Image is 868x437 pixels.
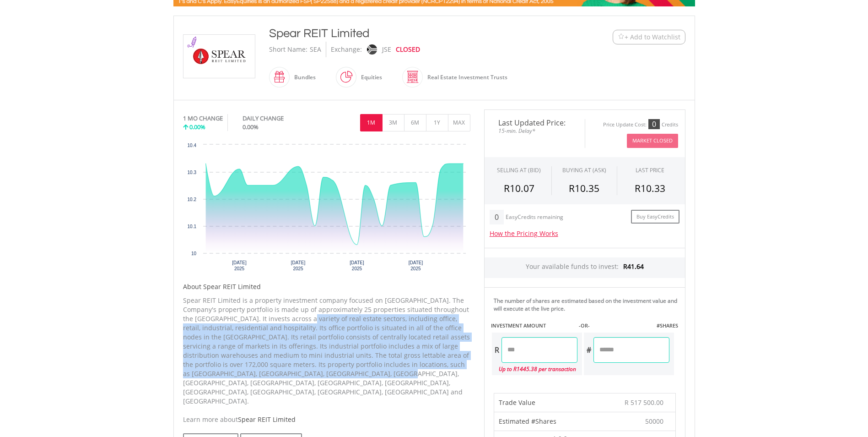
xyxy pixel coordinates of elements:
svg: Interactive chart [183,140,470,278]
button: MAX [448,114,470,131]
div: SEA [310,42,321,57]
span: 50000 [645,417,663,426]
img: Watchlist [618,33,625,40]
text: [DATE] 2025 [350,260,364,271]
div: LAST PRICE [636,166,664,174]
span: Trade Value [499,398,535,407]
button: Watchlist + Add to Watchlist [613,30,685,44]
text: 10 [191,251,196,256]
div: Up to R1445.38 per transaction [492,363,577,375]
button: 1Y [426,114,448,131]
text: [DATE] 2025 [408,260,423,271]
text: [DATE] 2025 [291,260,305,271]
div: 1 MO CHANGE [183,114,223,123]
button: 3M [382,114,404,131]
span: Spear REIT Limited [238,415,296,424]
label: -OR- [579,322,590,329]
span: R41.64 [623,262,644,271]
span: 0.00% [243,123,259,131]
a: Buy EasyCredits [631,210,679,224]
div: The number of shares are estimated based on the investment value and will execute at the live price. [494,297,681,312]
span: + Add to Watchlist [625,33,680,42]
div: 0 [648,119,660,129]
div: 0 [490,210,504,224]
div: Real Estate Investment Trusts [423,66,507,88]
div: JSE [382,42,391,57]
div: Exchange: [331,42,362,57]
div: Credits [662,121,678,128]
div: Price Update Cost: [603,121,647,128]
div: Your available funds to invest: [485,257,685,278]
text: [DATE] 2025 [232,260,247,271]
div: Chart. Highcharts interactive chart. [183,140,470,278]
text: 10.1 [187,224,196,229]
span: 0.00% [189,123,205,131]
text: 10.2 [187,197,196,202]
label: #SHARES [657,322,678,329]
div: Short Name: [269,42,307,57]
a: How the Pricing Works [490,229,558,238]
span: R10.35 [569,182,599,195]
div: SELLING AT (BID) [497,166,541,174]
img: jse.png [367,44,377,55]
div: Spear REIT Limited [269,25,556,42]
div: # [584,337,593,363]
text: 10.3 [187,170,196,175]
span: BUYING AT (ASK) [562,166,606,174]
span: R 517 500.00 [625,398,663,407]
span: R10.07 [504,182,534,195]
span: Last Updated Price: [491,119,578,126]
div: Equities [356,66,382,88]
text: 10.4 [187,143,196,148]
label: INVESTMENT AMOUNT [491,322,546,329]
button: 6M [404,114,426,131]
div: Learn more about [183,415,470,424]
div: EasyCredits remaining [506,214,563,222]
img: EQU.ZA.SEA.png [185,35,253,78]
span: 15-min. Delay* [491,126,578,135]
div: R [492,337,501,363]
div: DAILY CHANGE [243,114,314,123]
h5: About Spear REIT Limited [183,282,470,291]
button: Market Closed [627,134,678,148]
p: Spear REIT Limited is a property investment company focused on [GEOGRAPHIC_DATA]. The Company's p... [183,296,470,406]
div: Bundles [290,66,316,88]
div: CLOSED [396,42,420,57]
span: R10.33 [635,182,665,195]
span: Estimated #Shares [499,417,556,426]
button: 1M [360,114,383,131]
